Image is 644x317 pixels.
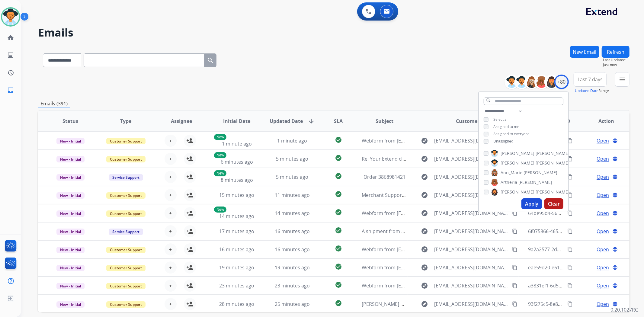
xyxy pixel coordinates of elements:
button: + [165,135,177,147]
mat-icon: content_copy [567,283,573,288]
button: Clear [544,198,563,209]
button: + [165,280,177,292]
mat-icon: content_copy [567,229,573,234]
mat-icon: language [612,229,618,234]
mat-icon: explore [421,137,428,144]
span: Customer Support [106,265,146,271]
span: SLA [334,117,343,125]
span: New - Initial [56,283,85,289]
p: New [214,152,226,158]
mat-icon: content_copy [567,156,573,162]
mat-icon: language [612,283,618,288]
span: [EMAIL_ADDRESS][DOMAIN_NAME] [434,300,508,308]
mat-icon: language [612,138,618,143]
mat-icon: person_add [186,155,194,162]
mat-icon: person_add [186,173,194,181]
mat-icon: person_add [186,300,194,308]
p: New [214,134,226,140]
span: Select all [493,117,508,122]
mat-icon: content_copy [567,247,573,252]
span: Re: Your Extend claim is approved [362,155,439,162]
span: Updated Date [270,117,303,125]
button: + [165,153,177,165]
span: + [169,264,172,271]
span: Customer Support [106,283,146,289]
mat-icon: person_add [186,210,194,217]
mat-icon: content_copy [512,265,517,270]
span: [EMAIL_ADDRESS][DOMAIN_NAME] [434,282,508,289]
img: avatar [2,8,19,25]
span: Ann_Marie [501,170,522,176]
span: [PERSON_NAME] [524,170,557,176]
span: 17 minutes ago [219,228,254,235]
span: New - Initial [56,138,85,144]
span: 1 minute ago [277,137,307,144]
button: + [165,261,177,274]
mat-icon: check_circle [335,263,342,270]
button: Apply [521,198,542,209]
span: New - Initial [56,192,85,199]
span: + [169,137,172,144]
span: 9a2a2577-2db7-4b24-9d3c-6dea12dd4c49 [528,246,623,253]
span: Order 3868981421 [364,174,405,180]
th: Action [574,110,630,132]
span: + [169,191,172,199]
p: New [214,170,226,176]
mat-icon: explore [421,155,428,162]
button: + [165,298,177,310]
mat-icon: content_copy [567,174,573,180]
div: +80 [554,75,569,89]
mat-icon: list_alt [7,52,14,59]
span: Customer Support [106,301,146,308]
span: Customer Support [106,156,146,162]
span: New - Initial [56,247,85,253]
span: [PERSON_NAME] [501,150,534,156]
span: Customer Support [106,138,146,144]
span: A shipment from order LI-209294 is out for delivery [362,228,478,235]
mat-icon: explore [421,300,428,308]
span: + [169,300,172,308]
button: + [165,207,177,219]
mat-icon: explore [421,191,428,199]
span: [PERSON_NAME] [518,179,552,185]
span: Customer Support [106,210,146,217]
mat-icon: language [612,265,618,270]
p: New [214,207,226,213]
span: 23 minutes ago [275,282,310,289]
p: 0.20.1027RC [610,306,638,313]
mat-icon: person_add [186,246,194,253]
span: New - Initial [56,174,85,181]
mat-icon: home [7,34,14,41]
span: 23 minutes ago [219,282,254,289]
span: Webform from [EMAIL_ADDRESS][DOMAIN_NAME] on [DATE] [362,282,499,289]
button: New Email [570,46,599,58]
span: 16 minutes ago [219,246,254,253]
span: Last Updated: [603,58,630,62]
mat-icon: search [207,57,214,64]
span: Unassigned [493,139,513,144]
span: + [169,210,172,217]
span: 11 minutes ago [275,192,310,198]
span: Customer Support [106,247,146,253]
span: [PERSON_NAME] [536,150,569,156]
span: New - Initial [56,301,85,308]
mat-icon: language [612,174,618,180]
mat-icon: content_copy [512,283,517,288]
mat-icon: person_add [186,228,194,235]
span: 6 minutes ago [221,158,253,165]
span: Artheria [501,179,517,185]
span: Just now [603,62,630,67]
mat-icon: person_add [186,282,194,289]
span: a3831ef1-6d5c-4f3a-9e57-7143adc49f65 [528,282,618,289]
mat-icon: content_copy [567,265,573,270]
span: Initial Date [223,117,250,125]
span: [PERSON_NAME] [501,160,534,166]
mat-icon: content_copy [567,138,573,143]
span: Webform from [EMAIL_ADDRESS][DOMAIN_NAME] on [DATE] [362,264,499,271]
span: 28 minutes ago [219,301,254,307]
span: Webform from [EMAIL_ADDRESS][DOMAIN_NAME] on [DATE] [362,210,499,216]
span: [PERSON_NAME] [536,189,569,195]
mat-icon: content_copy [567,192,573,198]
span: Open [597,155,609,162]
button: Updated Date [575,88,598,93]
